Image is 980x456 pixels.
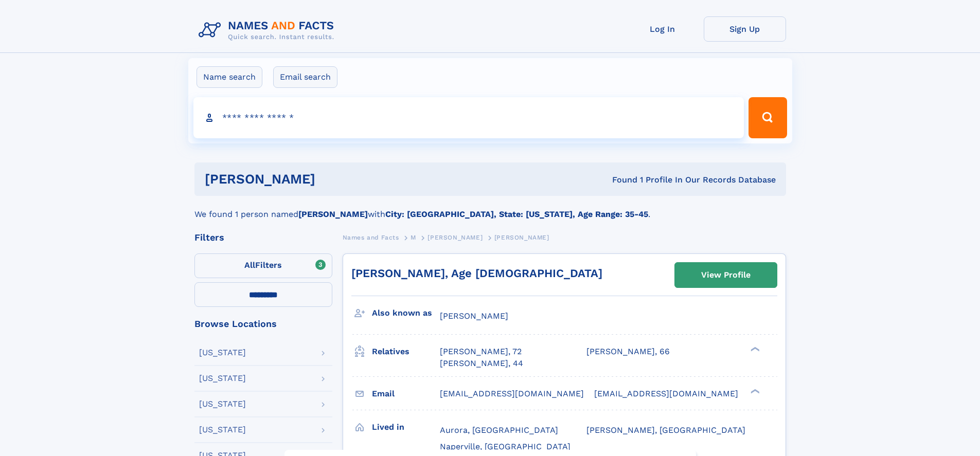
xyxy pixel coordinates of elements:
b: City: [GEOGRAPHIC_DATA], State: [US_STATE], Age Range: 35-45 [385,209,648,219]
label: Filters [194,253,332,278]
img: Logo Names and Facts [194,16,343,44]
a: [PERSON_NAME], 66 [586,346,670,357]
div: Found 1 Profile In Our Records Database [464,174,776,186]
span: [PERSON_NAME] [440,311,508,321]
span: Naperville, [GEOGRAPHIC_DATA] [440,442,571,451]
span: [PERSON_NAME] [427,234,483,241]
a: View Profile [675,263,777,287]
div: [US_STATE] [199,349,246,357]
a: [PERSON_NAME], Age [DEMOGRAPHIC_DATA] [351,267,602,280]
button: Search Button [749,97,787,138]
a: [PERSON_NAME], 72 [440,346,522,357]
div: [US_STATE] [199,426,246,434]
div: [US_STATE] [199,400,246,408]
b: [PERSON_NAME] [298,209,368,219]
h1: [PERSON_NAME] [205,173,464,186]
h3: Relatives [372,343,440,360]
div: ❯ [748,346,760,353]
a: Log In [621,16,704,42]
span: Aurora, [GEOGRAPHIC_DATA] [440,425,558,435]
span: [EMAIL_ADDRESS][DOMAIN_NAME] [440,389,584,398]
div: Filters [194,233,332,242]
div: [US_STATE] [199,374,246,382]
span: M [411,234,416,241]
span: All [244,260,255,270]
span: [EMAIL_ADDRESS][DOMAIN_NAME] [594,389,738,398]
input: search input [193,97,744,138]
a: M [411,231,416,244]
a: [PERSON_NAME] [427,231,483,244]
h3: Email [372,385,440,403]
div: We found 1 person named with . [194,196,786,221]
a: Sign Up [704,16,786,42]
div: View Profile [701,263,751,287]
span: [PERSON_NAME], [GEOGRAPHIC_DATA] [586,425,745,435]
div: Browse Locations [194,319,332,329]
h3: Lived in [372,418,440,436]
a: Names and Facts [343,231,399,244]
h3: Also known as [372,304,440,322]
div: ❯ [748,388,760,394]
a: [PERSON_NAME], 44 [440,358,523,369]
label: Name search [197,66,262,88]
span: [PERSON_NAME] [494,234,549,241]
label: Email search [273,66,337,88]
